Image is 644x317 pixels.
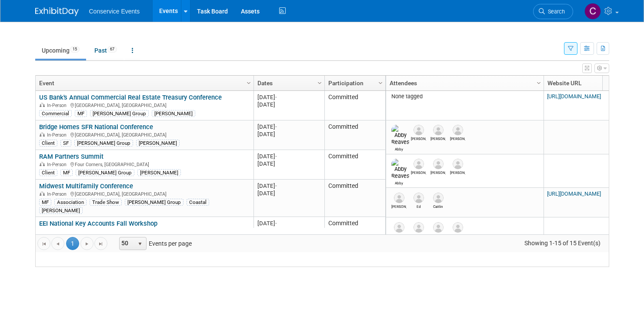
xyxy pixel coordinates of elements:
div: [DATE] [257,220,320,227]
td: Committed [324,180,385,217]
a: Search [533,4,573,19]
span: Events per page [108,237,200,250]
div: Caitlin Reed [430,203,446,209]
a: EEI National Key Accounts Fall Workshop [39,220,157,227]
div: Trade Show [90,199,122,206]
div: Debi McNeany [411,135,426,141]
td: Committed [324,217,385,254]
div: Becky Haakenson [430,233,446,238]
div: [GEOGRAPHIC_DATA], [GEOGRAPHIC_DATA] [39,190,250,197]
a: [URL][DOMAIN_NAME] [547,93,601,100]
span: Search [545,8,565,15]
div: [DATE] [257,123,320,130]
img: Zach Beck [414,159,424,169]
span: Column Settings [316,80,323,87]
div: Client [39,140,57,147]
div: MF [60,169,73,176]
div: [PERSON_NAME] Group [125,199,184,206]
img: Abby Reaves [391,159,410,180]
span: Column Settings [245,80,252,87]
div: Kimberly Watkins [430,135,446,141]
span: select [137,240,143,247]
a: Event [39,76,248,90]
a: Upcoming15 [35,42,86,59]
a: Column Settings [599,76,609,89]
img: Chris Ogletree [584,3,601,20]
a: Column Settings [315,76,324,89]
div: [PERSON_NAME] [39,207,83,214]
span: Go to the last page [97,240,104,247]
span: In-Person [47,132,69,138]
div: [DATE] [257,227,320,234]
div: Zach Beck [411,169,426,175]
img: Becky Haakenson [433,222,444,233]
a: Go to the previous page [51,237,64,250]
div: [DATE] [257,182,320,190]
a: Go to the first page [37,237,50,250]
div: [PERSON_NAME] [136,140,180,147]
div: [PERSON_NAME] [152,110,195,117]
img: Mike Heap [453,125,463,135]
span: In-Person [47,191,69,197]
span: 67 [107,46,117,53]
td: Committed [324,150,385,180]
img: Abby Reaves [391,125,410,146]
span: 50 [120,237,134,250]
div: [DATE] [257,93,320,101]
span: - [275,94,277,100]
span: 1 [66,237,79,250]
div: SF [60,140,71,147]
span: Column Settings [377,80,384,87]
div: Mary Lou Cabrera [391,203,407,209]
div: MF [39,199,51,206]
td: Committed [324,120,385,150]
span: Go to the previous page [54,240,61,247]
img: Ed Torres [414,193,424,203]
img: In-Person Event [40,132,45,137]
a: [URL][DOMAIN_NAME] [547,190,601,197]
a: Dates [257,76,319,90]
div: [DATE] [257,153,320,160]
div: Coastal [187,199,209,206]
a: Midwest Multifamily Conference [39,182,133,190]
span: Column Settings [601,80,607,87]
a: Column Settings [244,76,254,89]
div: [PERSON_NAME] Group [90,110,149,117]
td: Committed [324,91,385,120]
a: Go to the last page [94,237,107,250]
span: In-Person [47,103,69,108]
div: Abby Reaves [391,146,407,151]
div: Mike Heap [450,135,465,141]
a: US Bank's Annual Commercial Real Estate Treasury Conference [39,93,222,101]
span: Showing 1-15 of 15 Event(s) [516,237,608,249]
div: [GEOGRAPHIC_DATA], [GEOGRAPHIC_DATA] [39,227,250,235]
a: Past67 [88,42,123,59]
img: Mary Lou Cabrera [394,193,404,203]
div: [GEOGRAPHIC_DATA], [GEOGRAPHIC_DATA] [39,131,250,138]
a: Attendees [390,76,538,90]
div: Brandon Sisson [391,233,407,238]
div: Commercial [39,110,72,117]
img: Mike Doucette [433,159,444,169]
span: Column Settings [535,80,542,87]
div: [PERSON_NAME] [137,169,181,176]
span: - [275,153,277,160]
img: Briana Klepper [453,159,463,169]
div: [PERSON_NAME] Group [76,169,134,176]
span: In-Person [47,162,69,167]
div: [DATE] [257,190,320,197]
div: [DATE] [257,160,320,167]
a: Column Settings [376,76,385,89]
div: [PERSON_NAME] Group [74,140,133,147]
div: Abby Reaves [391,180,407,185]
img: Brandon Sisson [394,222,404,233]
span: Go to the first page [40,240,47,247]
div: Shelby Sargent [450,233,465,238]
span: - [275,123,277,130]
img: In-Person Event [40,103,45,107]
a: Bridge Homes SFR National Conference [39,123,153,131]
div: Ed Torres [411,203,426,209]
div: Association [54,199,87,206]
span: Conservice Events [89,8,140,15]
div: Tanya Kessel [411,233,426,238]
